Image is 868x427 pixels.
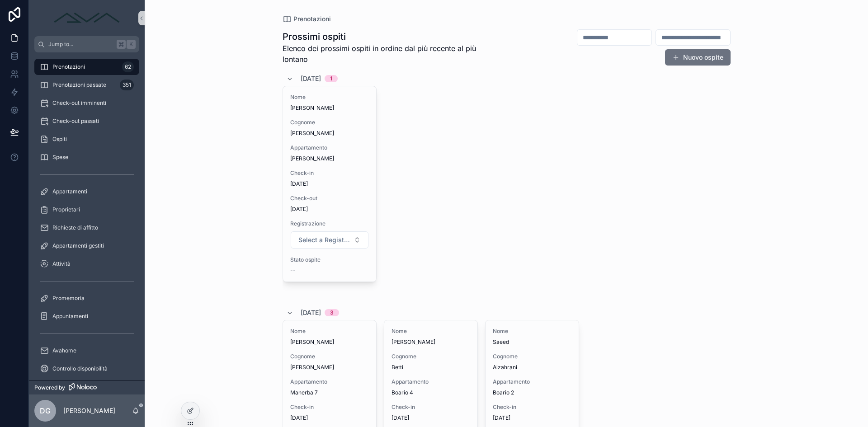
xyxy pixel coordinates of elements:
[290,220,369,227] span: Registrazione
[34,149,139,165] a: Spese
[290,389,369,396] span: Manerba 7
[290,155,369,162] span: [PERSON_NAME]
[34,238,139,254] a: Appartamenti gestiti
[290,119,369,126] span: Cognome
[290,130,369,137] span: [PERSON_NAME]
[122,61,134,72] div: 62
[290,256,369,263] span: Stato ospite
[665,49,731,66] button: Nuovo ospite
[330,309,334,316] div: 3
[330,75,332,82] div: 1
[493,353,571,360] span: Cognome
[298,235,350,244] span: Select a Registrazione
[34,36,139,52] button: Jump to...K
[52,154,68,161] span: Spese
[290,364,369,371] span: [PERSON_NAME]
[290,94,369,101] span: Nome
[34,361,139,377] a: Controllo disponibilità
[52,81,106,89] span: Prenotazioni passate
[290,180,369,188] span: [DATE]
[34,384,65,391] span: Powered by
[290,104,369,112] span: [PERSON_NAME]
[48,41,113,48] span: Jump to...
[52,260,71,267] span: Attività
[34,256,139,272] a: Attività
[29,52,145,380] div: scrollable content
[34,113,139,129] a: Check-out passati
[127,41,135,48] span: K
[52,242,104,249] span: Appartamenti gestiti
[34,77,139,93] a: Prenotazioni passate351
[52,188,87,195] span: Appartamenti
[392,328,470,335] span: Nome
[291,231,368,249] button: Select Button
[392,404,470,411] span: Check-in
[290,353,369,360] span: Cognome
[493,328,571,335] span: Nome
[493,404,571,411] span: Check-in
[52,206,80,213] span: Proprietari
[63,406,115,415] p: [PERSON_NAME]
[51,11,123,25] img: App logo
[301,308,321,317] span: [DATE]
[40,405,51,416] span: DG
[290,404,369,411] span: Check-in
[34,59,139,75] a: Prenotazioni62
[34,290,139,306] a: Promemoria
[493,338,571,346] span: Saeed
[34,343,139,359] a: Avahome
[290,195,369,202] span: Check-out
[301,74,321,83] span: [DATE]
[52,365,108,372] span: Controllo disponibilità
[34,308,139,324] a: Appuntamenti
[52,99,106,107] span: Check-out imminenti
[52,136,67,143] span: Ospiti
[52,313,88,320] span: Appuntamenti
[34,202,139,218] a: Proprietari
[392,414,470,422] span: [DATE]
[392,378,470,385] span: Appartamento
[34,131,139,147] a: Ospiti
[52,224,98,231] span: Richieste di affitto
[290,328,369,335] span: Nome
[283,30,502,43] h1: Prossimi ospiti
[52,117,99,125] span: Check-out passati
[290,267,296,274] span: --
[34,183,139,200] a: Appartamenti
[290,414,369,422] span: [DATE]
[392,353,470,360] span: Cognome
[392,389,470,396] span: Boario 4
[52,63,85,70] span: Prenotazioni
[29,380,145,394] a: Powered by
[290,206,369,213] span: [DATE]
[290,169,369,177] span: Check-in
[493,364,571,371] span: Alzahrani
[283,43,502,65] span: Elenco dei prossimi ospiti in ordine dal più recente al più lontano
[290,144,369,151] span: Appartamento
[283,86,377,282] a: Nome[PERSON_NAME]Cognome[PERSON_NAME]Appartamento[PERSON_NAME]Check-in[DATE]Check-out[DATE]Regist...
[34,95,139,111] a: Check-out imminenti
[493,414,571,422] span: [DATE]
[290,338,369,346] span: [PERSON_NAME]
[34,220,139,236] a: Richieste di affitto
[293,14,331,23] span: Prenotazioni
[493,378,571,385] span: Appartamento
[392,364,470,371] span: Betti
[392,338,470,346] span: [PERSON_NAME]
[493,389,571,396] span: Boario 2
[290,378,369,385] span: Appartamento
[283,14,331,23] a: Prenotazioni
[52,295,85,302] span: Promemoria
[120,80,134,90] div: 351
[52,347,76,354] span: Avahome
